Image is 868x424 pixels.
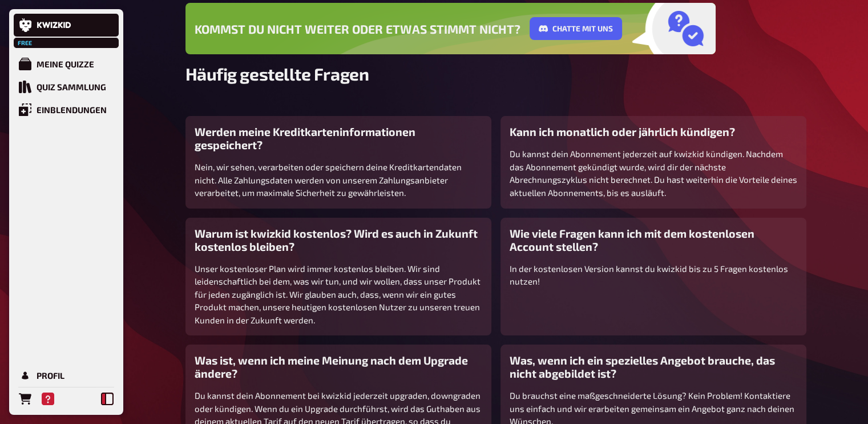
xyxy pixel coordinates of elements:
[37,82,106,92] div: Quiz Sammlung
[510,354,797,380] h3: Was, wenn ich ein spezielles Angebot brauche, das nicht abgebildet ist?
[14,75,119,98] a: Quiz Sammlung
[510,262,797,288] p: In der kostenlosen Version kannst du kwizkid bis zu 5 Fragen kostenlos nutzen!
[530,17,622,40] button: Chatte mit uns
[195,125,482,151] h3: Werden meine Kreditkarteninformationen gespeichert?
[195,161,482,199] p: Nein, wir sehen, verarbeiten oder speichern deine Kreditkartendaten nicht. Alle Zahlungsdaten wer...
[185,3,806,54] a: Kommst du nicht weiter oder etwas stimmt nicht?Chatte mit uns
[185,63,806,84] h2: Häufig gestellte Fragen
[37,370,64,381] div: Profil
[195,354,482,380] h3: Was ist, wenn ich meine Meinung nach dem Upgrade ändere?
[14,53,119,75] a: Meine Quizze
[185,3,716,54] button: Kommst du nicht weiter oder etwas stimmt nicht?Chatte mit uns
[14,364,119,387] a: Profil
[510,125,797,138] h3: Kann ich monatlich oder jährlich kündigen?
[195,21,520,37] span: Kommst du nicht weiter oder etwas stimmt nicht?
[14,98,119,121] a: Einblendungen
[37,59,94,69] div: Meine Quizze
[37,387,59,410] a: Hilfe
[195,262,482,327] p: Unser kostenloser Plan wird immer kostenlos bleiben. Wir sind leidenschaftlich bei dem, was wir t...
[510,227,797,253] h3: Wie viele Fragen kann ich mit dem kostenlosen Account stellen?
[195,227,482,253] h3: Warum ist kwizkid kostenlos? Wird es auch in Zukunft kostenlos bleiben?
[15,39,35,46] span: Free
[510,147,797,199] p: Du kannst dein Abonnement jederzeit auf kwizkid kündigen. Nachdem das Abonnement gekündigt wurde,...
[14,387,37,410] a: Bestellungen
[37,105,107,115] div: Einblendungen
